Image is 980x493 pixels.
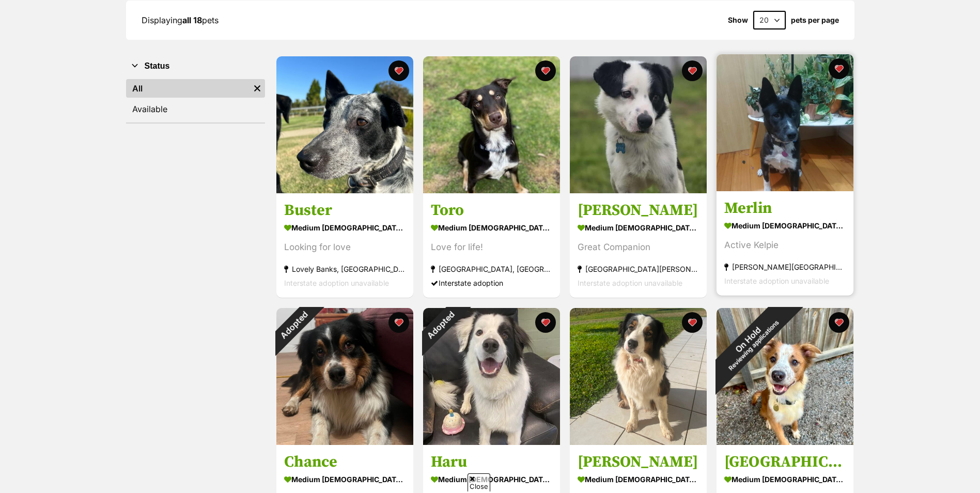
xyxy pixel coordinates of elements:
div: Adopted [409,295,471,356]
div: medium [DEMOGRAPHIC_DATA] Dog [284,221,406,236]
a: Toro medium [DEMOGRAPHIC_DATA] Dog Love for life! [GEOGRAPHIC_DATA], [GEOGRAPHIC_DATA] Interstate... [423,193,560,298]
div: Lovely Banks, [GEOGRAPHIC_DATA] [284,263,406,276]
div: Active Kelpie [724,239,846,253]
div: medium [DEMOGRAPHIC_DATA] Dog [578,472,699,487]
a: Adopted [423,437,560,447]
span: Interstate adoption unavailable [284,279,389,288]
button: Status [126,59,265,73]
div: Interstate adoption [431,276,552,290]
span: Show [728,16,748,24]
div: medium [DEMOGRAPHIC_DATA] Dog [431,472,552,487]
div: Great Companion [578,241,699,255]
strong: all 18 [182,15,202,25]
a: Buster medium [DEMOGRAPHIC_DATA] Dog Looking for love Lovely Banks, [GEOGRAPHIC_DATA] Interstate ... [276,193,413,298]
h3: [PERSON_NAME] [578,452,699,472]
button: favourite [388,60,409,81]
label: pets per page [791,16,839,24]
img: Haru [423,308,560,445]
button: favourite [682,312,703,333]
div: medium [DEMOGRAPHIC_DATA] Dog [284,472,406,487]
img: Gracie [570,308,707,445]
h3: [GEOGRAPHIC_DATA] [724,452,846,472]
img: Maldives [717,308,853,445]
div: [GEOGRAPHIC_DATA], [GEOGRAPHIC_DATA] [431,263,552,276]
a: All [126,79,250,98]
button: favourite [535,60,556,81]
h3: Toro [431,201,552,221]
span: Displaying pets [142,15,219,25]
a: [PERSON_NAME] medium [DEMOGRAPHIC_DATA] Dog Great Companion [GEOGRAPHIC_DATA][PERSON_NAME][GEOGRA... [570,193,707,298]
div: On Hold [693,285,807,399]
div: medium [DEMOGRAPHIC_DATA] Dog [724,472,846,487]
img: Merlin [717,54,853,191]
span: Close [468,473,490,491]
a: Remove filter [250,79,265,98]
div: Love for life! [431,241,552,255]
h3: [PERSON_NAME] [578,201,699,221]
button: favourite [829,58,849,79]
div: medium [DEMOGRAPHIC_DATA] Dog [724,219,846,234]
div: medium [DEMOGRAPHIC_DATA] Dog [578,221,699,236]
span: Reviewing applications [727,319,780,372]
button: favourite [388,312,409,333]
a: On HoldReviewing applications [717,437,853,447]
div: medium [DEMOGRAPHIC_DATA] Dog [431,221,552,236]
div: [PERSON_NAME][GEOGRAPHIC_DATA] [724,260,846,274]
button: favourite [682,60,703,81]
h3: Merlin [724,199,846,219]
div: Adopted [262,295,324,356]
h3: Haru [431,452,552,472]
img: Axel [570,56,707,193]
button: favourite [535,312,556,333]
span: Interstate adoption unavailable [724,277,829,286]
img: Buster [276,56,413,193]
img: Chance [276,308,413,445]
a: Adopted [276,437,413,447]
a: Merlin medium [DEMOGRAPHIC_DATA] Dog Active Kelpie [PERSON_NAME][GEOGRAPHIC_DATA] Interstate adop... [717,191,853,296]
a: Available [126,100,265,118]
h3: Buster [284,201,406,221]
span: Interstate adoption unavailable [578,279,682,288]
img: Toro [423,56,560,193]
h3: Chance [284,452,406,472]
div: Status [126,77,265,122]
div: Looking for love [284,241,406,255]
button: favourite [829,312,849,333]
div: [GEOGRAPHIC_DATA][PERSON_NAME][GEOGRAPHIC_DATA] [578,263,699,276]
